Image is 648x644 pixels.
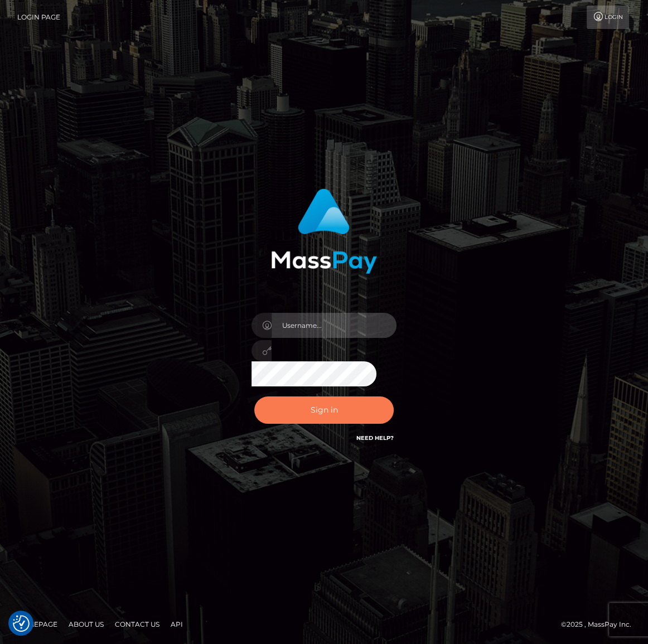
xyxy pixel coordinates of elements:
[271,188,377,274] img: MassPay Login
[64,616,108,633] a: About Us
[13,615,30,632] button: Consent Preferences
[254,396,394,424] button: Sign in
[561,618,640,631] div: © 2025 , MassPay Inc.
[356,434,394,442] a: Need Help?
[272,313,396,338] input: Username...
[587,6,629,29] a: Login
[12,616,62,633] a: Homepage
[17,6,60,29] a: Login Page
[110,616,164,633] a: Contact Us
[13,615,30,632] img: Revisit consent button
[166,616,187,633] a: API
